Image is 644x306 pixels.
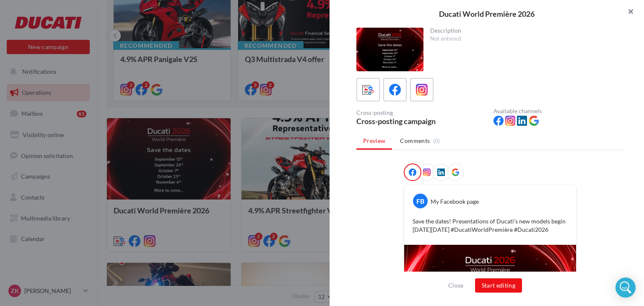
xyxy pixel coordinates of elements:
[431,197,479,206] div: My Facebook page
[343,10,631,18] div: Ducati World Première 2026
[430,35,618,43] div: Not entered
[475,278,522,293] button: Start editing
[356,110,487,116] div: Cross-posting
[413,194,428,208] div: FB
[356,117,487,125] div: Cross-posting campaign
[413,217,568,234] p: Save the dates! Presentations of Ducati’s new models begin [DATE][DATE] #DucatiWorldPremière #Duc...
[493,108,624,114] div: Available channels
[445,280,467,290] button: Close
[430,28,618,34] div: Description
[433,137,440,144] span: (0)
[400,137,430,145] span: Comments
[615,277,636,298] div: Open Intercom Messenger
